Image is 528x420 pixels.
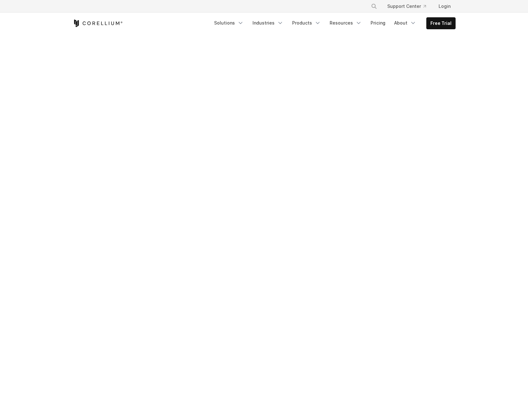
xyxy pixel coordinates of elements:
[390,17,420,29] a: About
[210,17,456,29] div: Navigation Menu
[363,1,456,12] div: Navigation Menu
[368,1,380,12] button: Search
[249,17,287,29] a: Industries
[326,17,366,29] a: Resources
[367,17,389,29] a: Pricing
[210,17,247,29] a: Solutions
[73,20,123,27] a: Corellium Home
[434,1,456,12] a: Login
[382,1,431,12] a: Support Center
[288,17,325,29] a: Products
[427,18,455,29] a: Free Trial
